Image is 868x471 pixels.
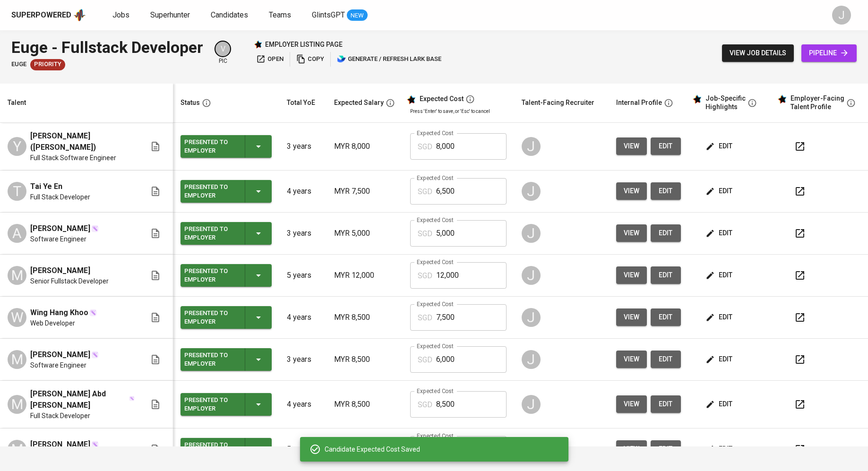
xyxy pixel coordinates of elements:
span: Full Stack Software Engineer [30,153,116,163]
span: view [624,443,639,455]
a: pipeline [801,44,857,62]
div: Presented to Employer [184,181,237,202]
p: MYR 7,500 [334,186,395,197]
div: J [832,6,851,25]
img: lark [337,54,346,64]
span: edit [658,353,673,365]
span: [PERSON_NAME] [30,439,90,450]
div: Total YoE [287,97,315,109]
p: MYR 5,000 [334,228,395,239]
div: pic [215,41,231,65]
span: [PERSON_NAME] [30,223,90,234]
span: view [624,269,639,281]
a: Candidates [211,9,250,21]
div: Euge - Fullstack Developer [11,36,203,59]
span: edit [658,443,673,455]
span: edit [707,353,732,365]
p: employer listing page [265,40,343,49]
span: Senior Fullstack Developer [30,276,109,286]
div: M [8,395,26,414]
img: magic_wand.svg [91,225,99,232]
p: SGD [418,399,432,411]
span: Candidates [211,10,248,19]
img: glints_star.svg [406,95,416,104]
span: view job details [730,47,786,59]
button: Presented to Employer [180,306,272,329]
button: edit [651,266,681,284]
span: view [624,398,639,410]
span: generate / refresh lark base [337,54,441,65]
div: Presented to Employer [184,439,237,460]
span: euge [11,60,26,69]
p: SGD [418,228,432,240]
span: edit [658,140,673,152]
span: edit [707,185,732,197]
img: magic_wand.svg [91,351,99,359]
span: copy [296,54,324,65]
span: Web Developer [30,318,75,328]
p: 3 years [287,228,319,239]
span: edit [658,311,673,323]
span: view [624,227,639,239]
button: lark generate / refresh lark base [335,52,444,67]
span: Wing Hang Khoo [30,307,88,318]
a: Superhunter [150,9,192,21]
p: Press 'Enter' to save, or 'Esc' to cancel [410,108,507,115]
button: view [616,224,647,242]
button: edit [704,182,736,200]
button: Presented to Employer [180,222,272,245]
div: J [522,266,541,285]
div: M [8,266,26,285]
button: view job details [722,44,794,62]
p: SGD [418,186,432,197]
span: edit [658,398,673,410]
p: MYR 8,500 [334,312,395,323]
button: edit [704,224,736,242]
span: edit [658,269,673,281]
span: Teams [269,10,291,19]
div: Presented to Employer [184,349,237,370]
span: view [624,140,639,152]
span: edit [707,443,732,455]
div: V [215,41,231,57]
img: magic_wand.svg [91,441,99,448]
div: T [8,182,26,201]
a: edit [651,351,681,368]
a: edit [651,224,681,242]
span: Jobs [112,10,129,19]
div: M [8,440,26,459]
p: 4 years [287,312,319,323]
span: open [256,54,284,65]
button: Presented to Employer [180,393,272,416]
img: glints_star.svg [777,94,787,104]
div: Presented to Employer [184,136,237,157]
span: edit [707,398,732,410]
button: view [616,395,647,413]
div: Presented to Employer [184,265,237,286]
button: copy [294,52,327,67]
div: J [522,137,541,156]
p: SGD [418,312,432,324]
div: Y [8,137,26,156]
button: edit [651,308,681,326]
button: Presented to Employer [180,348,272,371]
p: MYR 8,000 [334,141,395,152]
span: view [624,353,639,365]
button: view [616,351,647,368]
div: Talent [8,97,26,109]
img: magic_wand.svg [129,396,134,401]
div: J [522,395,541,414]
p: 5 years [287,270,319,281]
p: SGD [418,270,432,282]
span: edit [707,269,732,281]
button: edit [704,137,736,155]
button: edit [651,182,681,200]
div: J [522,308,541,327]
a: edit [651,395,681,413]
button: edit [704,395,736,413]
button: edit [651,137,681,155]
div: J [522,350,541,369]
